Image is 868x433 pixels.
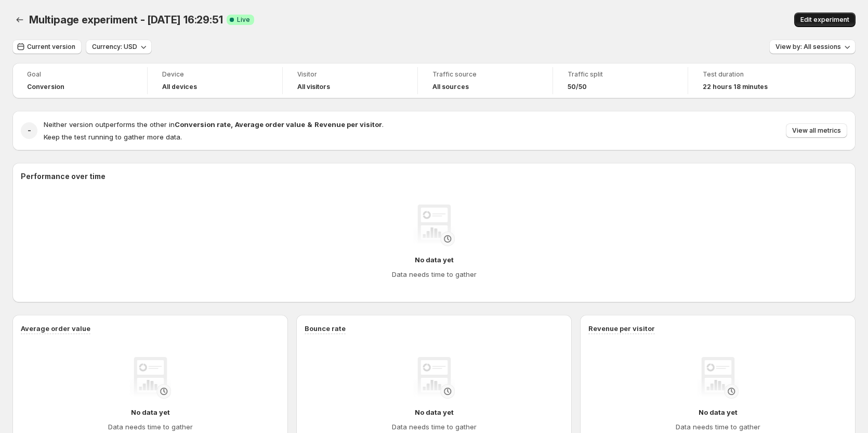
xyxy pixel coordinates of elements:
[775,43,841,51] span: View by: All sessions
[237,16,250,24] span: Live
[86,40,152,54] button: Currency: USD
[21,171,847,182] h2: Performance over time
[44,133,182,141] span: Keep the test running to gather more data.
[27,43,75,51] span: Current version
[131,407,170,417] h4: No data yet
[92,43,137,51] span: Currency: USD
[415,254,454,265] h4: No data yet
[432,70,538,79] span: Traffic source
[297,83,330,91] h4: All visitors
[703,83,768,91] span: 22 hours 18 minutes
[413,357,455,399] img: No data yet
[588,323,655,334] h3: Revenue per visitor
[162,83,197,91] h4: All devices
[568,70,673,79] span: Traffic split
[413,205,455,246] img: No data yet
[415,407,454,417] h4: No data yet
[676,422,760,432] h4: Data needs time to gather
[235,120,305,129] strong: Average order value
[44,120,384,129] span: Neither version outperforms the other in .
[769,40,856,54] button: View by: All sessions
[697,357,739,399] img: No data yet
[108,422,193,432] h4: Data needs time to gather
[129,357,171,399] img: No data yet
[21,323,90,334] h3: Average order value
[786,123,847,138] button: View all metrics
[432,83,469,91] h4: All sources
[12,40,82,54] button: Current version
[392,269,477,279] h4: Data needs time to gather
[297,69,403,92] a: VisitorAll visitors
[307,120,312,129] strong: &
[12,12,27,27] button: Back
[162,69,268,92] a: DeviceAll devices
[305,323,346,334] h3: Bounce rate
[703,70,809,79] span: Test duration
[792,126,841,135] span: View all metrics
[27,70,133,79] span: Goal
[29,14,222,26] span: Multipage experiment - [DATE] 16:29:51
[175,120,231,129] strong: Conversion rate
[231,120,233,129] strong: ,
[297,70,403,79] span: Visitor
[28,125,31,136] h2: -
[568,69,673,92] a: Traffic split50/50
[800,16,849,24] span: Edit experiment
[699,407,738,417] h4: No data yet
[27,69,133,92] a: GoalConversion
[432,69,538,92] a: Traffic sourceAll sources
[568,83,587,91] span: 50/50
[314,120,382,129] strong: Revenue per visitor
[162,70,268,79] span: Device
[392,422,477,432] h4: Data needs time to gather
[703,69,809,92] a: Test duration22 hours 18 minutes
[27,83,64,91] span: Conversion
[794,12,856,27] button: Edit experiment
